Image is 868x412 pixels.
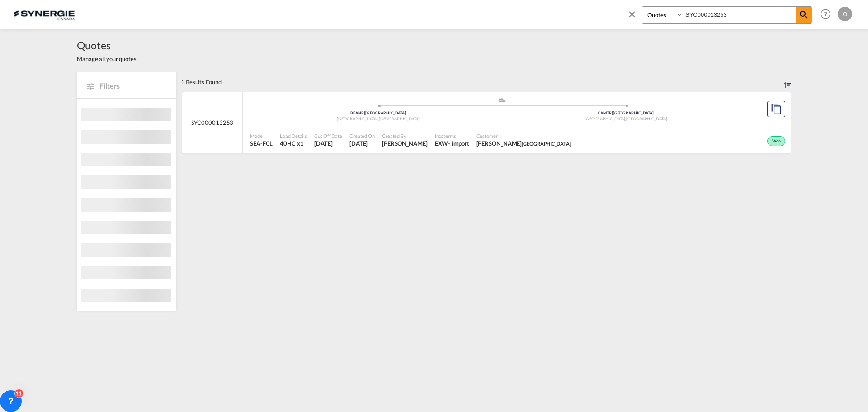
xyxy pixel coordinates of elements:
span: SYC000013253 [191,118,234,127]
span: Created On [349,133,375,139]
span: [GEOGRAPHIC_DATA] [522,141,571,147]
div: 1 Results Found [181,72,222,92]
div: SYC000013253 assets/icons/custom/ship-fill.svgassets/icons/custom/roll-o-plane.svgOriginPort of A... [182,92,791,154]
span: icon-close [627,6,642,28]
span: Customer [476,133,571,139]
div: Won [767,136,785,146]
span: 14 Jul 2025 [349,139,375,147]
span: BEANR [GEOGRAPHIC_DATA] [350,110,406,115]
span: [GEOGRAPHIC_DATA] [626,116,667,121]
span: SEA-FCL [250,139,273,147]
md-icon: icon-close [627,9,637,19]
span: [GEOGRAPHIC_DATA] [379,116,420,121]
span: Manage all your quotes [77,55,137,63]
div: O [838,7,852,21]
span: Quotes [77,38,137,52]
span: Load Details [280,133,307,139]
span: Incoterms [435,133,469,139]
span: Created By [382,133,428,139]
span: Help [818,6,833,22]
input: Enter Quotation Number [683,7,796,23]
span: [GEOGRAPHIC_DATA] [585,116,626,121]
span: MICHELLE GOYETTE Jardin de Ville [476,139,571,147]
span: 40HC x 1 [280,139,307,147]
span: Filters [99,81,167,91]
span: Won [772,138,783,145]
span: [GEOGRAPHIC_DATA] [337,116,378,121]
md-icon: icon-magnify [798,9,809,20]
span: 14 Jul 2025 [314,139,342,147]
span: Cut Off Date [314,133,342,139]
div: EXW [435,139,448,147]
span: , [625,116,626,121]
div: - import [448,139,469,147]
span: Mode [250,133,273,139]
img: 1f56c880d42311ef80fc7dca854c8e59.png [14,4,75,24]
button: Copy Quote [767,101,785,117]
div: Help [818,6,838,23]
md-icon: assets/icons/custom/copyQuote.svg [771,104,782,114]
div: EXW import [435,139,469,147]
span: icon-magnify [796,7,812,23]
span: | [364,110,365,115]
span: CAMTR [GEOGRAPHIC_DATA] [598,110,654,115]
div: Sort by: Created On [784,72,791,92]
span: Adriana Groposila [382,139,428,147]
md-icon: assets/icons/custom/ship-fill.svg [497,98,508,102]
span: | [612,110,613,115]
span: , [378,116,379,121]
